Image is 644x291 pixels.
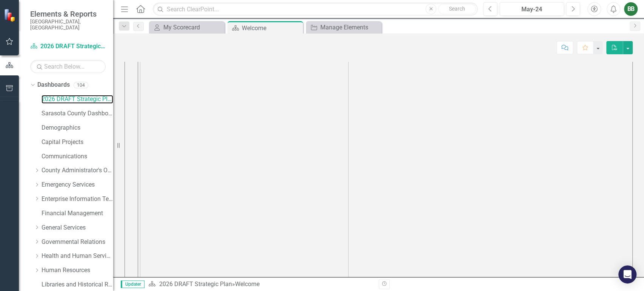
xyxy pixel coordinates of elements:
div: Open Intercom Messenger [618,265,636,283]
div: Welcome [242,23,301,33]
a: Demographics [41,124,113,132]
button: Search [438,4,476,14]
a: Emergency Services [41,181,113,189]
a: Enterprise Information Technology [41,195,113,204]
span: Elements & Reports [30,9,106,18]
button: May-24 [500,2,564,16]
div: My Scorecard [163,23,223,32]
a: General Services [41,224,113,232]
a: Sarasota County Dashboard [41,109,113,118]
input: Search Below... [30,60,106,73]
a: Manage Elements [308,23,380,32]
a: 2026 DRAFT Strategic Plan [159,280,232,288]
div: » [148,280,373,289]
span: Updater [121,280,144,288]
div: 104 [74,82,88,88]
div: Welcome [235,280,259,288]
a: Human Resources [41,266,113,275]
a: Governmental Relations [41,238,113,247]
input: Search ClearPoint... [153,3,478,16]
img: Annual%20Strategic%20Planning%20Process.JPG [140,43,349,283]
a: Dashboards [37,81,70,89]
a: My Scorecard [151,23,223,32]
a: 2026 DRAFT Strategic Plan [41,95,113,104]
a: Capital Projects [41,138,113,147]
a: Financial Management [41,209,113,218]
a: Libraries and Historical Resources [41,280,113,289]
button: BB [624,2,638,16]
small: [GEOGRAPHIC_DATA], [GEOGRAPHIC_DATA] [30,18,106,31]
div: May-24 [502,5,561,14]
a: Health and Human Services [41,252,113,260]
a: County Administrator's Office [41,166,113,175]
div: Manage Elements [320,23,380,32]
span: Search [449,6,465,12]
img: ClearPoint Strategy [4,9,17,22]
a: Communications [41,152,113,161]
a: 2026 DRAFT Strategic Plan [30,42,106,51]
